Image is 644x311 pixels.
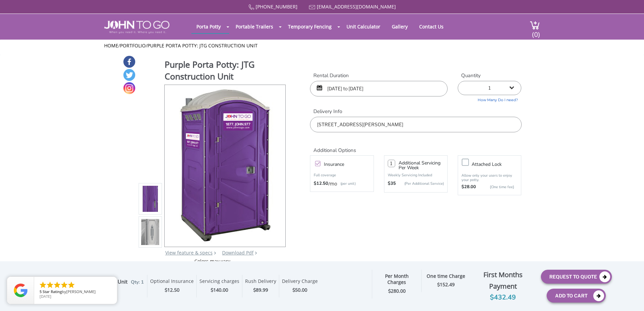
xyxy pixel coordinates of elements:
a: How Many Do I need? [458,95,521,103]
label: Rental Duration [310,72,448,79]
img: Mail [309,5,315,9]
p: (Per Additional Service) [396,181,444,186]
a: Portable Trailers [231,20,278,33]
a: Unit Calculator [341,20,385,33]
h3: Additional Servicing Per Week [399,161,444,170]
a: [PHONE_NUMBER] [256,3,297,10]
img: Call [248,4,254,10]
button: Add To Cart [547,289,606,303]
div: $ [199,286,239,294]
a: Contact Us [414,20,449,33]
div: Colors may vary [139,258,286,265]
img: right arrow icon [214,251,216,254]
strong: $ [388,288,406,294]
span: 50.00 [295,287,307,293]
span: 89.99 [256,287,268,293]
div: Rush Delivery [245,278,276,286]
img: chevron.png [255,251,257,254]
input: Delivery Address [310,117,521,132]
span: (0) [532,24,540,39]
h3: Attached lock [472,160,524,169]
li:  [46,281,54,289]
a: Purple Porta Potty: JTG Construction Unit [147,42,258,49]
li:  [53,281,61,289]
p: (per unit) [337,180,356,187]
span: 12.50 [167,287,180,293]
div: $ [245,286,276,294]
a: Download Pdf [222,249,254,256]
strong: $28.00 [461,184,476,191]
strong: $35 [388,180,396,187]
div: First Months Payment [470,269,536,292]
img: Product [141,119,160,279]
p: Full coverage [314,172,370,179]
label: Quantity [458,72,521,79]
span: 280.00 [391,288,406,294]
img: Review Rating [14,284,27,297]
input: Start date | End date [310,81,448,96]
strong: One time Charge [427,273,465,279]
div: $ [150,286,194,294]
p: Weekly Servicing Included [388,173,444,178]
div: Delivery Charge [282,278,318,286]
h3: Insurance [324,160,377,169]
a: Gallery [387,20,413,33]
button: Live Chat [617,284,644,311]
a: Porta Potty [191,20,226,33]
img: cart a [530,21,540,30]
strong: Per Month Charges [385,273,409,286]
li:  [39,281,47,289]
a: Instagram [123,82,135,94]
p: Allow only your users to enjoy your potty. [461,173,518,182]
div: $432.49 [470,292,536,303]
span: by [40,290,112,294]
input: 0 [388,160,395,167]
a: Twitter [123,69,135,81]
ul: / / [104,42,540,49]
img: Product [174,85,276,244]
h2: Additional Options [310,139,521,154]
strong: $12.50 [314,180,328,187]
h1: Purple Porta Potty: JTG Construction Unit [165,59,286,84]
li:  [60,281,68,289]
p: {One time fee} [479,184,514,191]
a: Home [104,42,118,49]
strong: $ [437,282,455,288]
span: 5 [40,289,42,294]
li:  [67,281,75,289]
span: [DATE] [40,294,51,299]
span: 152.49 [440,281,455,288]
a: View feature & specs [165,249,213,256]
span: [PERSON_NAME] [66,289,96,294]
div: /mo [314,180,370,187]
img: JOHN to go [104,21,169,34]
a: Temporary Fencing [283,20,337,33]
a: Portfolio [120,42,146,49]
span: 140.00 [213,287,228,293]
label: Delivery Info [310,108,521,115]
a: Facebook [123,56,135,68]
span: Star Rating [43,289,62,294]
div: Servicing charges [199,278,239,286]
span: Qty: 1 [131,279,144,285]
a: [EMAIL_ADDRESS][DOMAIN_NAME] [317,3,396,10]
button: Request To Quote [541,270,612,284]
div: Optional Insurance [150,278,194,286]
div: $ [282,286,318,294]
